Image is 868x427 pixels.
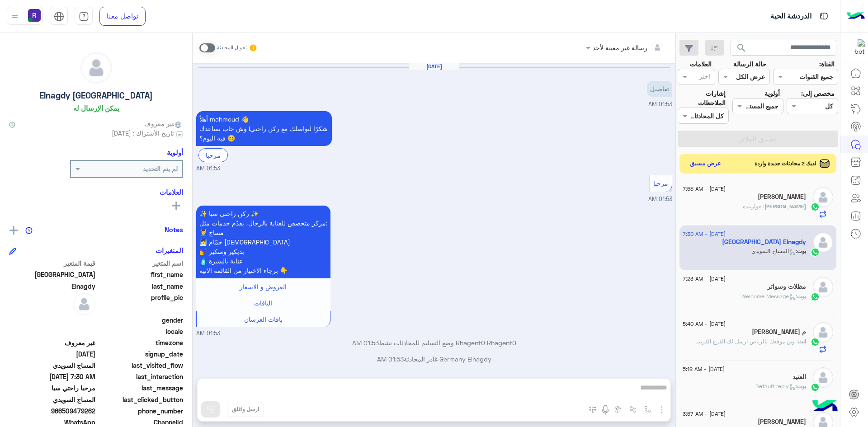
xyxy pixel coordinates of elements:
span: [DATE] - 7:55 AM [683,185,726,193]
span: 01:53 AM [352,339,379,347]
img: defaultAdmin.png [813,232,833,253]
img: defaultAdmin.png [813,277,833,297]
img: tab [54,11,64,22]
div: اختر [699,71,712,83]
label: أولوية [764,89,780,98]
h5: العنيد [793,373,806,381]
span: Germany [9,270,95,279]
span: غير معروف [144,119,183,128]
h6: المتغيرات [156,246,183,254]
span: [DATE] - 5:12 AM [683,365,725,373]
span: 2 [9,418,95,427]
span: [DATE] - 7:30 AM [683,230,726,238]
span: غير معروف [9,338,95,347]
span: 01:53 AM [196,329,220,338]
span: 01:53 AM [377,355,404,363]
img: defaultAdmin.png [73,293,95,315]
button: ارسل واغلق [227,402,264,417]
span: باقات العرسان [244,315,283,323]
span: 01:53 AM [196,164,220,173]
span: المساج السويدي [9,395,95,404]
img: WhatsApp [811,383,820,392]
span: وين موقعك بالرياض ارسل لك الفرع القريب [695,338,798,345]
h6: أولوية [167,148,183,156]
h6: العلامات [9,188,183,196]
img: WhatsApp [811,292,820,301]
span: last_visited_flow [97,361,184,370]
span: timezone [97,338,184,347]
h5: [GEOGRAPHIC_DATA] Elnagdy [39,90,153,101]
h5: م علينا خلااف [752,328,806,336]
span: العروض و الاسعار [240,283,287,291]
span: null [9,315,95,325]
img: userImage [28,9,41,22]
h6: [DATE] [409,63,459,70]
span: 01:53 AM [648,196,672,202]
p: Rhagent0 Rhagent0 وضع التسليم للمحادثات نشط [196,338,672,347]
span: 966509479262 [9,406,95,416]
img: hulul-logo.png [809,391,841,422]
span: جواربنده [743,203,764,210]
span: last_clicked_button [97,395,184,404]
img: WhatsApp [811,202,820,211]
button: عرض مسبق [686,157,725,170]
span: بوت [797,383,806,389]
img: defaultAdmin.png [813,322,833,343]
span: search [736,42,747,53]
span: last_interaction [97,372,184,381]
span: [DATE] - 7:23 AM [683,275,726,283]
span: [PERSON_NAME] [764,203,806,210]
span: اسم المتغير [97,258,184,268]
span: phone_number [97,406,184,416]
img: WhatsApp [811,248,820,257]
span: 01:53 AM [648,101,672,108]
h6: يمكن الإرسال له [73,104,119,112]
img: add [9,226,18,235]
span: signup_date [97,349,184,359]
label: إشارات الملاحظات [678,89,726,108]
span: 2025-08-19T04:30:58.277Z [9,372,95,381]
span: قيمة المتغير [9,258,95,268]
span: بوت [797,293,806,300]
span: [DATE] - 3:57 AM [683,410,726,418]
span: : المساج السويدي [751,248,797,254]
img: notes [25,227,33,234]
img: WhatsApp [811,338,820,347]
span: gender [97,315,184,325]
h6: Notes [165,225,183,234]
p: Germany Elnagdy غادر المحادثة [196,354,672,364]
span: Elnagdy [9,282,95,291]
h5: مظلات وسواتر [767,283,806,291]
h5: عبدالله قايد عبادي [758,193,806,201]
span: انت [798,338,806,345]
span: null [9,327,95,336]
span: الباقات [254,299,272,307]
span: first_name [97,270,184,279]
span: ChannelId [97,418,184,427]
img: tab [818,10,830,22]
h5: Ahmed Hashim [758,418,806,426]
button: تطبيق الفلاتر [678,131,838,147]
span: المساج السويدي [9,361,95,370]
a: tab [75,7,93,26]
span: مرحبا [653,179,668,187]
span: locale [97,327,184,336]
img: 322853014244696 [849,39,865,56]
label: حالة الرسالة [733,59,766,69]
span: last_name [97,282,184,291]
span: مرحبا راحتي سبا [9,383,95,393]
label: مخصص إلى: [801,89,835,98]
p: 24/7/2025, 1:53 AM [196,206,330,278]
p: 24/7/2025, 1:53 AM [647,81,672,97]
span: profile_pic [97,293,184,314]
span: بوت [797,248,806,254]
span: تاريخ الأشتراك : [DATE] [112,128,174,138]
span: : Welcome Message [741,293,797,300]
label: القناة: [819,59,835,69]
label: العلامات [690,59,712,69]
img: defaultAdmin.png [813,367,833,388]
img: tab [79,11,89,22]
small: تحويل المحادثة [217,44,247,52]
img: profile [9,11,20,22]
p: الدردشة الحية [770,10,811,23]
